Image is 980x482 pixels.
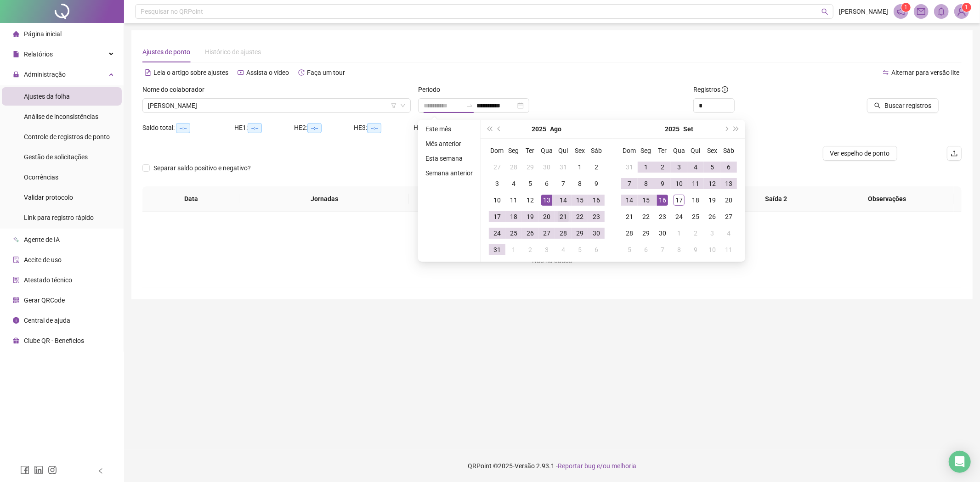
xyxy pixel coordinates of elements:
[541,195,552,206] div: 13
[505,241,522,258] td: 2025-09-01
[525,162,536,173] div: 29
[555,159,572,175] td: 2025-07-31
[541,178,552,189] div: 6
[640,178,651,189] div: 8
[721,120,731,138] button: next-year
[917,7,925,16] span: mail
[13,337,19,344] span: gift
[541,244,552,255] div: 3
[515,462,535,470] span: Versão
[591,211,602,222] div: 23
[522,159,538,175] td: 2025-07-29
[248,123,262,133] span: --:--
[687,241,704,258] td: 2025-10-09
[867,98,939,113] button: Buscar registros
[720,159,737,175] td: 2025-09-06
[724,186,828,212] th: Saída 2
[949,451,971,473] div: Open Intercom Messenger
[638,192,654,208] td: 2025-09-15
[671,159,687,175] td: 2025-09-03
[13,71,19,78] span: lock
[657,178,668,189] div: 9
[574,211,585,222] div: 22
[307,123,322,133] span: --:--
[153,69,228,76] span: Leia o artigo sobre ajustes
[621,159,638,175] td: 2025-08-31
[638,225,654,241] td: 2025-09-29
[624,211,635,222] div: 21
[24,236,60,243] span: Agente de IA
[674,162,685,173] div: 3
[558,178,569,189] div: 7
[489,159,505,175] td: 2025-07-27
[558,462,636,470] span: Reportar bug e/ou melhoria
[298,69,305,76] span: history
[538,225,555,241] td: 2025-08-27
[687,225,704,241] td: 2025-10-02
[707,228,718,239] div: 3
[671,192,687,208] td: 2025-09-17
[690,195,701,206] div: 18
[640,162,651,173] div: 1
[572,175,588,192] td: 2025-08-08
[654,208,671,225] td: 2025-09-23
[24,256,62,263] span: Aceite de uso
[687,175,704,192] td: 2025-09-11
[522,175,538,192] td: 2025-08-05
[522,208,538,225] td: 2025-08-19
[654,159,671,175] td: 2025-09-02
[555,192,572,208] td: 2025-08-14
[674,211,685,222] div: 24
[142,48,190,56] span: Ajustes de ponto
[525,211,536,222] div: 19
[558,162,569,173] div: 31
[687,159,704,175] td: 2025-09-04
[522,142,538,159] th: Ter
[508,162,519,173] div: 28
[145,69,151,76] span: file-text
[707,162,718,173] div: 5
[657,228,668,239] div: 30
[707,178,718,189] div: 12
[13,31,19,37] span: home
[24,93,70,100] span: Ajustes da folha
[638,159,654,175] td: 2025-09-01
[492,195,503,206] div: 10
[572,225,588,241] td: 2025-08-29
[722,86,728,93] span: info-circle
[24,194,73,201] span: Validar protocolo
[97,468,104,474] span: left
[532,120,547,138] button: year panel
[142,186,240,212] th: Data
[624,178,635,189] div: 7
[558,244,569,255] div: 4
[621,142,638,159] th: Dom
[574,178,585,189] div: 8
[489,241,505,258] td: 2025-08-31
[538,192,555,208] td: 2025-08-13
[955,5,969,18] img: 82419
[591,195,602,206] div: 16
[484,120,494,138] button: super-prev-year
[690,244,701,255] div: 9
[492,211,503,222] div: 17
[466,102,473,109] span: to
[640,195,651,206] div: 15
[621,208,638,225] td: 2025-09-21
[638,142,654,159] th: Seg
[640,244,651,255] div: 6
[638,208,654,225] td: 2025-09-22
[704,142,720,159] th: Sex
[640,211,651,222] div: 22
[621,192,638,208] td: 2025-09-14
[538,142,555,159] th: Qua
[839,6,888,17] span: [PERSON_NAME]
[505,175,522,192] td: 2025-08-04
[674,195,685,206] div: 17
[897,7,905,16] span: notification
[624,244,635,255] div: 5
[13,297,19,303] span: qrcode
[367,123,381,133] span: --:--
[690,178,701,189] div: 11
[654,142,671,159] th: Ter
